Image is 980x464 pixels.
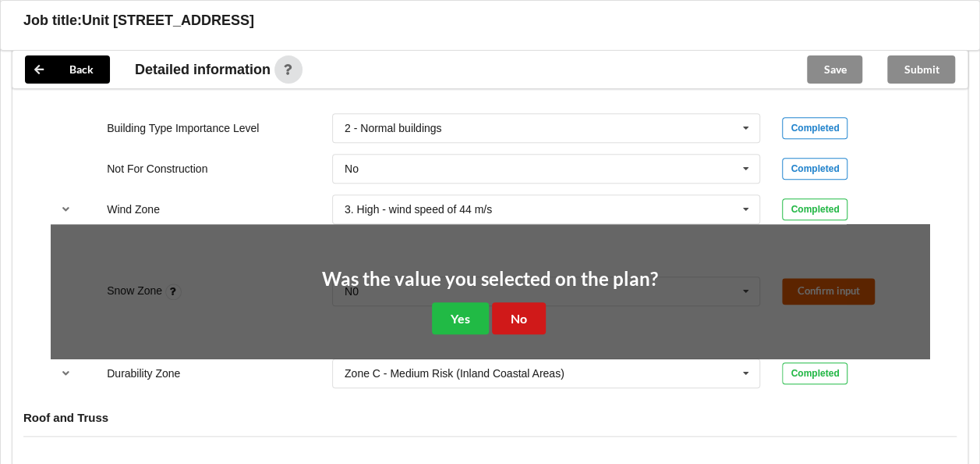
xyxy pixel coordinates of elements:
label: Durability Zone [107,367,180,380]
button: reference-toggle [51,359,81,387]
div: Completed [782,198,847,220]
h4: Roof and Truss [23,410,957,425]
div: 3. High - wind speed of 44 m/s [345,204,492,215]
div: 2 - Normal buildings [345,123,442,134]
label: Building Type Importance Level [107,122,259,134]
div: Zone C - Medium Risk (Inland Coastal Areas) [345,368,564,379]
div: Completed [782,158,847,180]
h2: Was the value you selected on the plan? [322,267,658,291]
button: reference-toggle [51,195,81,223]
button: No [492,302,546,334]
h3: Unit [STREET_ADDRESS] [82,12,254,30]
h3: Job title: [23,12,82,30]
button: Yes [432,302,489,334]
span: Detailed information [135,62,271,77]
div: Completed [782,362,847,384]
button: Back [25,55,110,84]
label: Not For Construction [107,162,207,175]
div: Completed [782,117,847,139]
div: No [345,163,359,174]
label: Wind Zone [107,203,160,216]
